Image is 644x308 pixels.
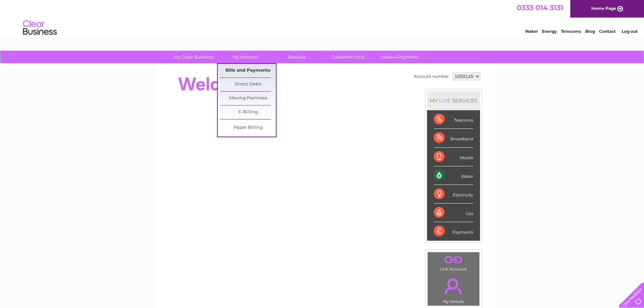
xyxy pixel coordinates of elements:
[599,29,616,34] a: Contact
[438,97,452,104] div: LIVE
[525,29,538,34] a: Water
[427,252,480,273] td: Link Account
[622,29,638,34] a: Log out
[372,51,427,63] a: Make A Payment
[561,29,581,34] a: Telecoms
[23,18,57,38] img: logo.png
[427,273,480,306] td: My Details
[585,29,595,34] a: Blog
[434,110,473,129] div: Telecoms
[434,129,473,147] div: Broadband
[429,275,478,298] a: .
[166,51,222,63] a: My Clear Business
[220,121,276,135] a: Paper Billing
[220,92,276,105] a: Moving Premises
[434,148,473,166] div: Mobile
[434,204,473,222] div: Gas
[320,51,376,63] a: Customer Help
[220,64,276,77] a: Bills and Payments
[412,71,451,82] td: Account number
[542,29,557,34] a: Energy
[217,51,273,63] a: My Account
[163,4,482,33] div: Clear Business is a trading name of Verastar Limited (registered in [GEOGRAPHIC_DATA] No. 3667643...
[427,91,480,110] div: MY SERVICES
[429,254,478,266] a: .
[220,105,276,119] a: E-Billing
[434,185,473,204] div: Electricity
[269,51,325,63] a: Services
[434,166,473,185] div: Water
[517,3,563,12] a: 0333 014 3131
[220,78,276,91] a: Direct Debit
[434,222,473,240] div: Payments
